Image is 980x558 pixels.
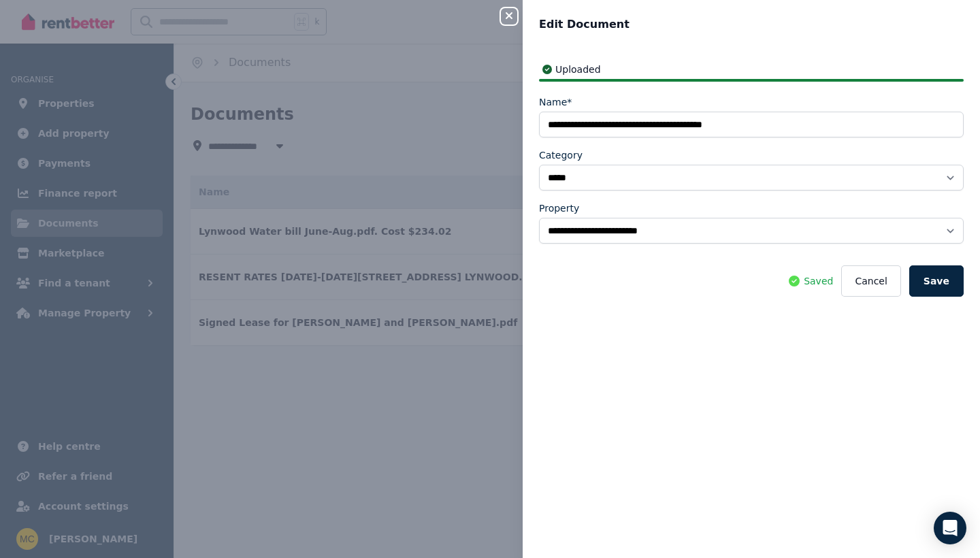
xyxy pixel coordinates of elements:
[539,148,583,162] label: Category
[934,512,966,544] div: Open Intercom Messenger
[539,16,630,33] span: Edit Document
[841,265,900,297] button: Cancel
[539,63,964,76] div: Uploaded
[909,265,964,297] button: Save
[539,95,572,109] label: Name*
[539,201,579,215] label: Property
[804,274,833,288] span: Saved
